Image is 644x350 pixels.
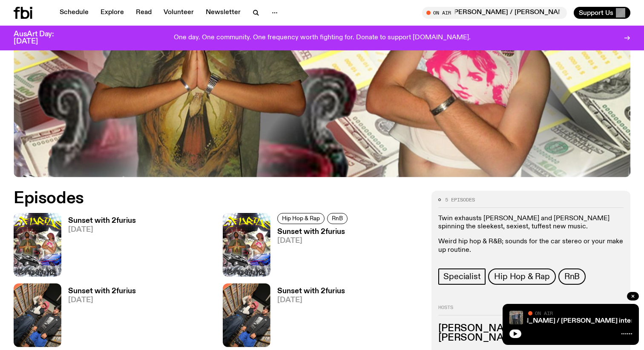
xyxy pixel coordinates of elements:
[438,324,624,333] h3: [PERSON_NAME]
[535,310,553,316] span: On Air
[332,215,343,222] span: RnB
[445,198,475,202] span: 5 episodes
[174,34,471,42] p: One day. One community. One frequency worth fighting for. Donate to support [DOMAIN_NAME].
[327,213,348,224] a: RnB
[68,217,136,225] h3: Sunset with 2furius
[438,268,486,285] a: Specialist
[438,305,624,315] h2: Hosts
[201,7,246,19] a: Newsletter
[579,9,613,17] span: Support Us
[61,288,136,347] a: Sunset with 2furius[DATE]
[488,268,555,285] a: Hip Hop & Rap
[14,191,421,206] h2: Episodes
[68,226,136,233] span: [DATE]
[68,288,136,295] h3: Sunset with 2furius
[61,217,136,277] a: Sunset with 2furius[DATE]
[564,272,580,281] span: RnB
[277,297,345,304] span: [DATE]
[438,238,624,254] p: Weird hip hop & R&B; sounds for the car stereo or your make up routine.
[443,272,480,281] span: Specialist
[95,7,129,19] a: Explore
[14,213,61,277] img: In the style of cheesy 2000s hip hop mixtapes - Mateo on the left has his hands clapsed in prayer...
[438,333,624,343] h3: [PERSON_NAME]
[574,7,630,19] button: Support Us
[277,288,345,295] h3: Sunset with 2furius
[270,288,345,347] a: Sunset with 2furius[DATE]
[438,215,624,231] p: Twin exhausts [PERSON_NAME] and [PERSON_NAME] spinning the sleekest, sexiest, tuffest new music.
[14,31,68,45] h3: AusArt Day: [DATE]
[158,7,199,19] a: Volunteer
[277,213,325,224] a: Hip Hop & Rap
[55,7,94,19] a: Schedule
[282,215,320,222] span: Hip Hop & Rap
[558,268,586,285] a: RnB
[68,297,136,304] span: [DATE]
[277,228,350,236] h3: Sunset with 2furius
[270,228,350,277] a: Sunset with 2furius[DATE]
[223,213,270,277] img: In the style of cheesy 2000s hip hop mixtapes - Mateo on the left has his hands clapsed in prayer...
[131,7,157,19] a: Read
[277,237,350,245] span: [DATE]
[422,7,567,19] button: On Air[DATE] Arvos with [PERSON_NAME] / [PERSON_NAME] interview with [PERSON_NAME]
[494,272,549,281] span: Hip Hop & Rap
